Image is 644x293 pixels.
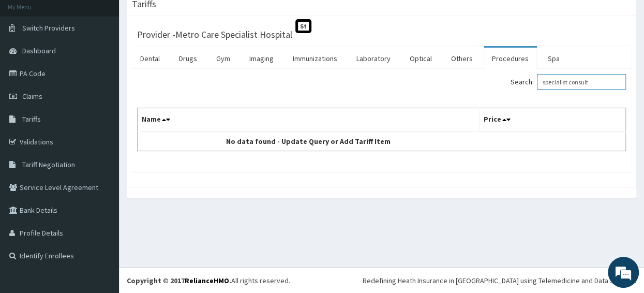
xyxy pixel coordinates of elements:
div: Redefining Heath Insurance in [GEOGRAPHIC_DATA] using Telemedicine and Data Science! [363,275,636,286]
span: We're online! [60,83,143,188]
textarea: Type your message and hit 'Enter' [5,188,197,225]
a: RelianceHMO [185,276,229,285]
a: Immunizations [284,48,346,69]
span: Tariff Negotiation [22,160,75,169]
a: Spa [540,48,568,69]
span: Dashboard [22,46,56,55]
a: Procedures [484,48,537,69]
label: Search: [511,74,626,90]
a: Dental [132,48,168,69]
a: Others [443,48,481,69]
span: Claims [22,92,42,101]
div: Chat with us now [54,58,174,71]
th: Price [479,108,625,132]
th: Name [138,108,480,132]
div: Minimize live chat window [170,5,194,30]
a: Drugs [171,48,205,69]
a: Imaging [241,48,282,69]
span: St [295,19,311,33]
a: Gym [208,48,238,69]
strong: Copyright © 2017 . [127,276,231,285]
td: No data found - Update Query or Add Tariff Item [138,131,480,151]
span: Tariffs [22,114,41,124]
img: d_794563401_company_1708531726252_794563401 [19,52,42,78]
input: Search: [537,74,626,90]
span: Switch Providers [22,23,75,33]
h3: Provider - Metro Care Specialist Hospital [137,30,292,39]
a: Optical [401,48,440,69]
a: Laboratory [348,48,399,69]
